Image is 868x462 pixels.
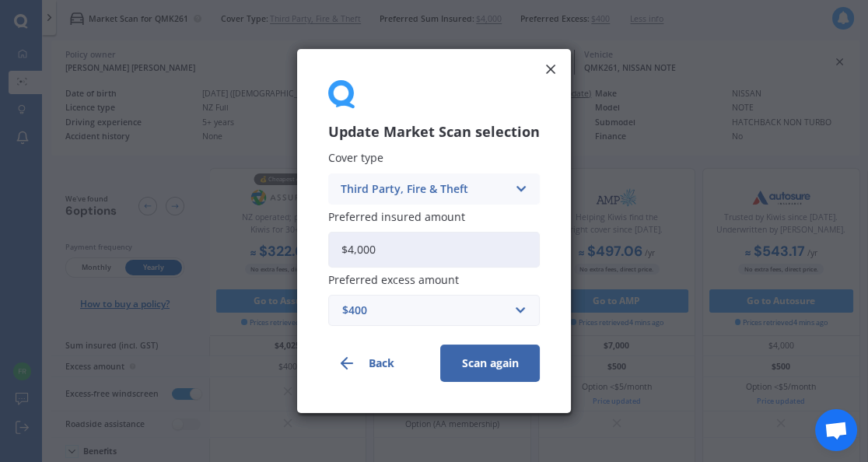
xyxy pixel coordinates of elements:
span: Preferred insured amount [328,209,465,224]
div: Third Party, Fire & Theft [341,180,507,198]
div: $400 [342,302,507,319]
input: Enter amount [328,232,540,268]
div: Open chat [815,409,857,451]
button: Scan again [440,345,540,382]
span: Preferred excess amount [328,272,459,287]
span: Cover type [328,151,383,166]
h3: Update Market Scan selection [328,123,540,141]
button: Back [328,345,428,382]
